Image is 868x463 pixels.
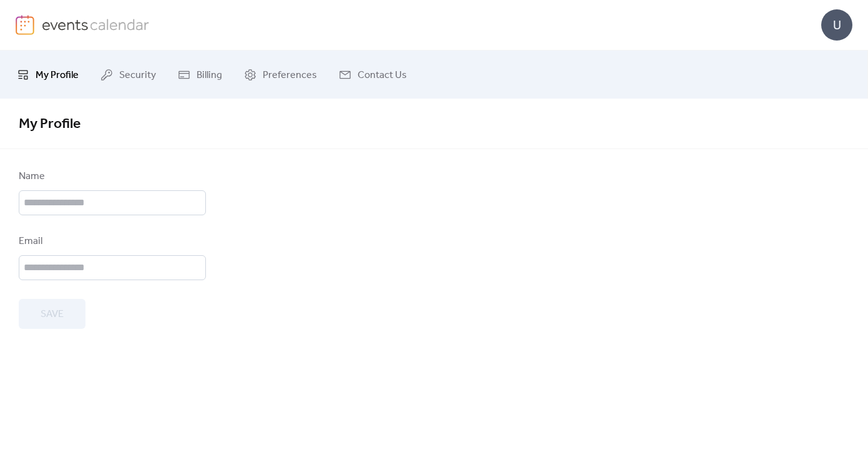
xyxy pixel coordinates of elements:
img: logo [16,15,34,35]
img: logo-type [42,15,150,34]
div: Name [19,169,203,184]
a: Contact Us [329,56,416,94]
a: Preferences [235,56,326,94]
span: My Profile [19,110,80,138]
span: Security [119,66,156,85]
span: Preferences [263,66,317,85]
div: U [821,9,852,41]
span: Contact Us [358,66,407,85]
span: My Profile [36,66,79,85]
a: My Profile [7,56,88,94]
div: Email [19,234,203,249]
span: Billing [197,66,222,85]
a: Billing [168,56,232,94]
a: Security [91,56,165,94]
